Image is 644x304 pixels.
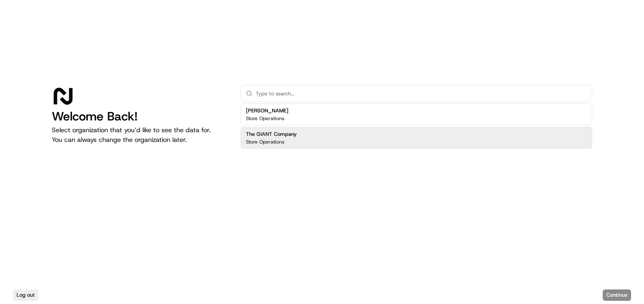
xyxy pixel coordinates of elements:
[13,289,38,301] button: Log out
[52,109,228,124] h1: Welcome Back!
[256,85,587,101] input: Type to search...
[246,131,297,138] h2: The GIANT Company
[246,107,288,114] h2: [PERSON_NAME]
[246,115,284,122] p: Store Operations
[246,139,284,145] p: Store Operations
[241,102,592,150] div: Suggestions
[52,125,228,145] p: Select organization that you’d like to see the data for. You can always change the organization l...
